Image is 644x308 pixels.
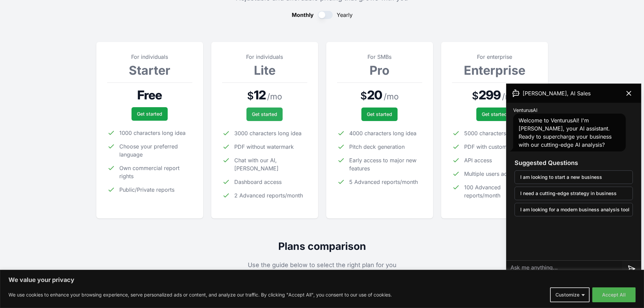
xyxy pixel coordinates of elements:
span: $ [247,90,254,102]
span: 299 [479,88,501,102]
span: PDF without watermark [234,143,294,151]
span: Pitch deck generation [349,143,405,151]
span: 3000 characters long idea [234,129,302,137]
span: Choose your preferred language [119,142,192,159]
span: Dashboard access [234,178,282,186]
h3: Enterprise [452,64,537,77]
span: PDF with custom watermark [464,143,536,151]
span: Own commercial report rights [119,164,192,180]
span: $ [360,90,367,102]
h3: Pro [337,64,422,77]
h3: Starter [107,64,192,77]
h3: Lite [222,64,307,77]
span: Free [137,88,162,102]
p: For individuals [107,53,192,61]
span: Multiple users access [464,170,519,178]
button: Accept All [592,287,636,302]
span: 5000 characters long idea [464,129,531,137]
span: / mo [502,91,517,102]
span: / mo [267,91,282,102]
span: Welcome to VenturusAI! I'm [PERSON_NAME], your AI assistant. Ready to supercharge your business w... [519,117,612,148]
span: VenturusAI [513,107,538,114]
h2: Plans comparison [96,240,548,252]
p: We value your privacy [8,276,636,284]
span: 20 [367,88,382,102]
p: For enterprise [452,53,537,61]
span: [PERSON_NAME], AI Sales [523,89,591,97]
p: For individuals [222,53,307,61]
a: Get started [246,108,283,121]
span: Public/Private reports [119,186,174,194]
p: Use the guide below to select the right plan for you [96,260,548,270]
a: Get started [476,108,512,121]
span: 5 Advanced reports/month [349,178,418,186]
button: Customize [550,287,590,302]
span: Early access to major new features [349,156,422,172]
span: 1000 characters long idea [119,129,186,137]
span: API access [464,156,492,164]
span: / mo [384,91,399,102]
h3: Suggested Questions [515,158,633,168]
span: 4000 characters long idea [349,129,416,137]
span: $ [472,90,479,102]
span: 100 Advanced reports/month [464,183,537,199]
button: I am looking to start a new business [515,170,633,184]
a: Get started [132,107,168,121]
button: I need a cutting-edge strategy in business [515,187,633,200]
span: 12 [254,88,266,102]
span: Monthly [292,11,314,19]
a: Get started [361,108,398,121]
span: Yearly [337,11,353,19]
p: For SMBs [337,53,422,61]
span: 2 Advanced reports/month [234,191,303,199]
button: I am looking for a modern business analysis tool [515,203,633,216]
span: Chat with our AI, [PERSON_NAME] [234,156,307,172]
p: We use cookies to enhance your browsing experience, serve personalized ads or content, and analyz... [8,291,392,299]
